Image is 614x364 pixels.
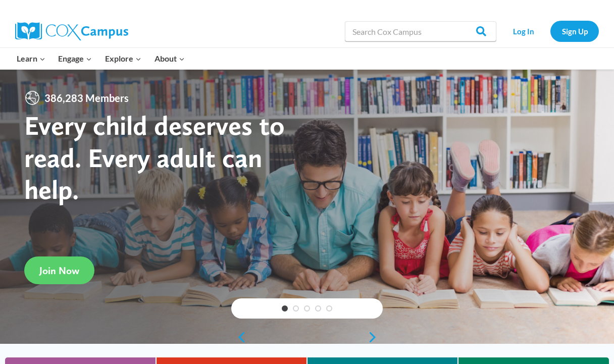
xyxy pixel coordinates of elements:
[24,256,94,284] a: Join Now
[368,331,383,343] a: next
[58,52,92,65] span: Engage
[315,305,321,311] a: 4
[345,21,496,41] input: Search Cox Campus
[326,305,332,311] a: 5
[293,305,299,311] a: 2
[501,21,599,41] nav: Secondary Navigation
[40,90,133,106] span: 386,283 Members
[231,327,383,347] div: content slider buttons
[10,48,191,69] nav: Primary Navigation
[231,331,246,343] a: previous
[24,109,285,205] strong: Every child deserves to read. Every adult can help.
[39,265,79,277] span: Join Now
[15,22,128,40] img: Cox Campus
[282,305,288,311] a: 1
[304,305,310,311] a: 3
[105,52,141,65] span: Explore
[501,21,545,41] a: Log In
[155,52,185,65] span: About
[17,52,45,65] span: Learn
[550,21,599,41] a: Sign Up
